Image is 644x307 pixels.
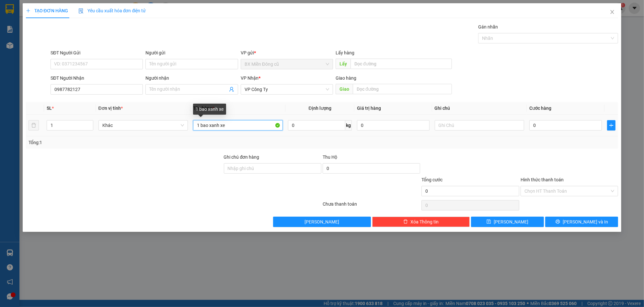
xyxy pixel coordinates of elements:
[29,139,249,146] div: Tổng: 1
[305,218,339,225] span: [PERSON_NAME]
[193,104,226,115] div: 1 bao xanh xe
[78,8,146,13] span: Yêu cầu xuất hóa đơn điện tử
[494,218,528,225] span: [PERSON_NAME]
[98,106,123,111] span: Đơn vị tính
[345,120,352,131] span: kg
[336,50,354,55] span: Lấy hàng
[16,46,80,52] span: VP Công Ty -
[229,87,234,92] span: user-add
[3,46,80,52] span: Nhận:
[47,106,52,111] span: SL
[224,154,259,160] label: Ghi chú đơn hàng
[351,59,452,69] input: Dọc đường
[51,74,143,82] div: SĐT Người Nhận
[529,106,551,111] span: Cước hàng
[145,49,238,56] div: Người gửi
[607,123,615,128] span: plus
[410,218,439,225] span: Xóa Thông tin
[26,8,68,13] span: TẠO ĐƠN HÀNG
[421,177,443,182] span: Tổng cước
[12,37,55,43] span: BX Miền Đông cũ -
[3,5,22,34] img: logo
[241,49,333,56] div: VP gửi
[51,49,143,56] div: SĐT Người Gửi
[224,163,321,174] input: Ghi chú đơn hàng
[23,23,88,35] span: BX Miền Đông cũ ĐT:
[322,200,421,212] div: Chưa thanh toán
[556,219,560,224] span: printer
[245,85,329,94] span: VP Công Ty
[487,219,491,224] span: save
[26,8,30,13] span: plus
[23,23,88,35] span: 0919 110 458
[610,9,615,15] span: close
[603,3,621,21] button: Close
[47,46,80,52] span: 0911825152 -
[545,217,618,227] button: printer[PERSON_NAME] và In
[563,218,608,225] span: [PERSON_NAME] và In
[403,219,408,224] span: delete
[193,120,283,131] input: VD: Bàn, Ghế
[78,8,84,14] img: icon
[478,24,498,29] label: Gán nhãn
[471,217,544,227] button: save[PERSON_NAME]
[353,84,452,94] input: Dọc đường
[245,59,329,69] span: BX Miền Đông cũ
[23,4,88,22] strong: CÔNG TY CP BÌNH TÂM
[521,177,564,182] label: Hình thức thanh toán
[336,59,351,69] span: Lấy
[309,106,331,111] span: Định lượng
[336,75,356,81] span: Giao hàng
[273,217,371,227] button: [PERSON_NAME]
[435,120,524,131] input: Ghi Chú
[145,74,238,82] div: Người nhận
[323,154,337,160] span: Thu Hộ
[3,37,12,43] span: Gửi:
[607,120,615,131] button: plus
[29,120,39,131] button: delete
[372,217,470,227] button: deleteXóa Thông tin
[432,102,527,115] th: Ghi chú
[102,120,184,130] span: Khác
[241,75,259,81] span: VP Nhận
[357,106,381,111] span: Giá trị hàng
[336,84,353,94] span: Giao
[357,120,430,131] input: 0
